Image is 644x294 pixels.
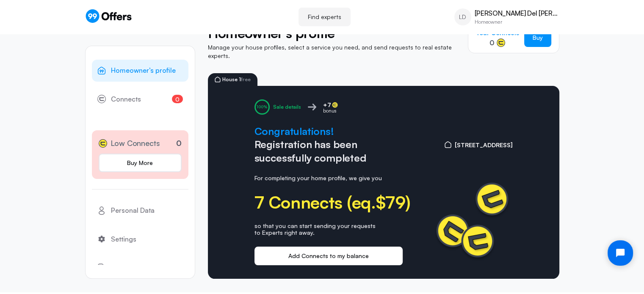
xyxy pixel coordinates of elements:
[254,125,366,165] p: Registration has been successfully completed
[254,247,403,265] button: Add Connects to my balance
[92,88,188,110] a: Connects0
[241,76,251,82] span: free
[99,154,182,172] a: Buy More
[475,19,559,25] p: Homeowner
[92,200,188,222] a: Personal Data
[254,192,403,212] p: 7 Connects (eq.$79)
[222,77,251,82] span: House 1
[92,60,188,82] a: Homeowner’s profile
[600,233,640,273] iframe: Tidio Chat
[111,137,160,149] span: Low Connects
[254,125,366,138] span: Congratulations!
[111,205,155,216] span: Personal Data
[111,234,136,245] span: Settings
[299,8,351,26] a: Find experts
[475,9,559,17] p: [PERSON_NAME] Del [PERSON_NAME] IV
[111,65,176,76] span: Homeowner’s profile
[254,223,403,237] p: so that you can start sending your requests to Experts right away.
[489,38,495,48] span: 0
[111,262,133,273] span: Logout
[111,94,141,105] span: Connects
[524,28,551,47] a: Buy
[455,140,513,150] span: [STREET_ADDRESS]
[323,100,331,110] span: +7
[273,104,301,110] div: Sale details
[254,175,403,182] p: For completing your home profile, we give you
[92,228,188,250] a: Settings
[176,137,182,149] p: 0
[92,257,188,279] button: Logout
[208,43,459,60] p: Manage your house profiles, select a service you need, and send requests to real estate experts.
[323,107,338,114] p: bonus
[172,95,183,104] span: 0
[430,178,513,261] img: Connects
[459,13,466,21] span: LD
